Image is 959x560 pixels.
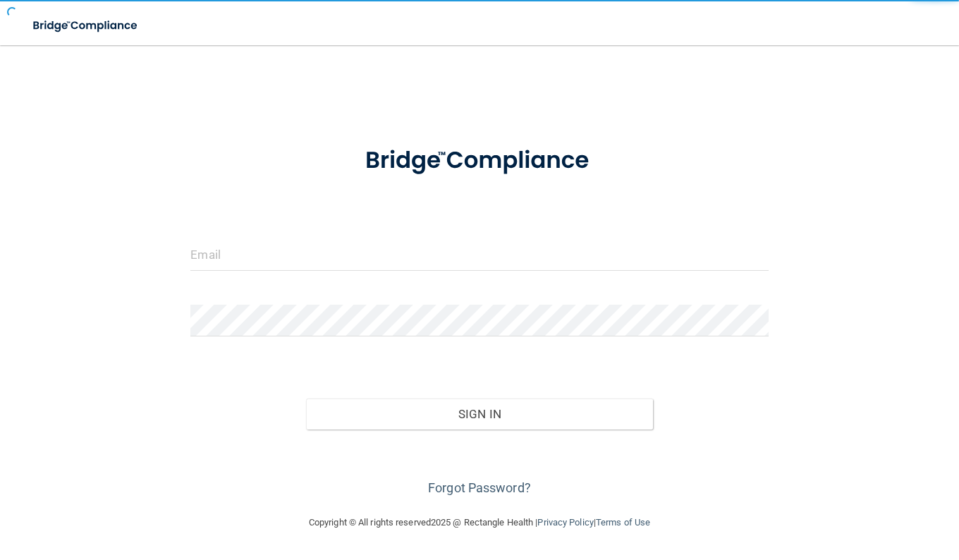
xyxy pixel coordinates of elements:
button: Sign In [306,398,653,430]
div: Copyright © All rights reserved 2025 @ Rectangle Health | | [222,500,737,545]
a: Terms of Use [596,517,650,528]
img: bridge_compliance_login_screen.278c3ca4.svg [21,11,151,40]
a: Privacy Policy [537,517,593,528]
input: Email [190,239,768,271]
a: Forgot Password? [428,480,531,495]
img: bridge_compliance_login_screen.278c3ca4.svg [341,130,619,192]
